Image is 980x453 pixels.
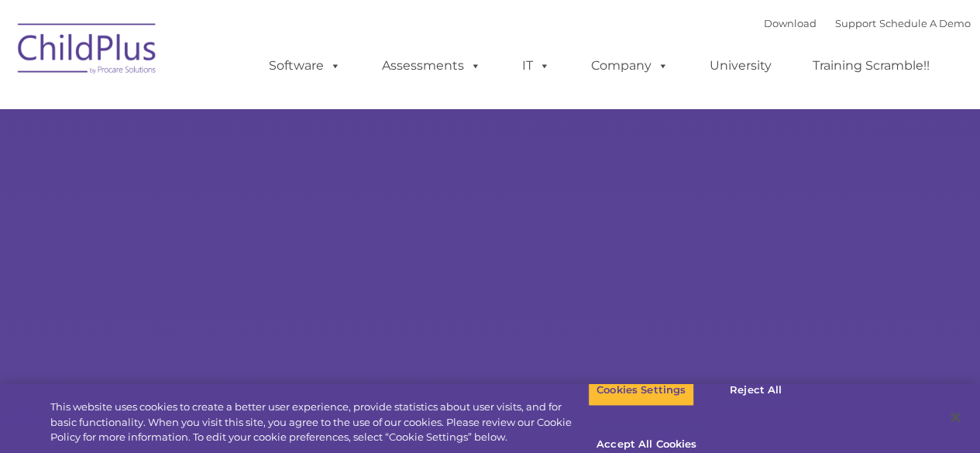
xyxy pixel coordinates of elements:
a: IT [507,50,566,81]
a: Download [764,17,817,29]
div: This website uses cookies to create a better user experience, provide statistics about user visit... [50,400,588,445]
a: Schedule A Demo [879,17,971,29]
a: Training Scramble!! [797,50,945,81]
a: Assessments [366,50,497,81]
a: University [694,50,787,81]
button: Reject All [707,374,804,407]
a: Company [576,50,684,81]
button: Close [938,400,972,434]
font: | [764,17,971,29]
a: Software [253,50,356,81]
button: Cookies Settings [588,374,694,407]
a: Support [835,17,876,29]
img: ChildPlus by Procare Solutions [10,12,165,90]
